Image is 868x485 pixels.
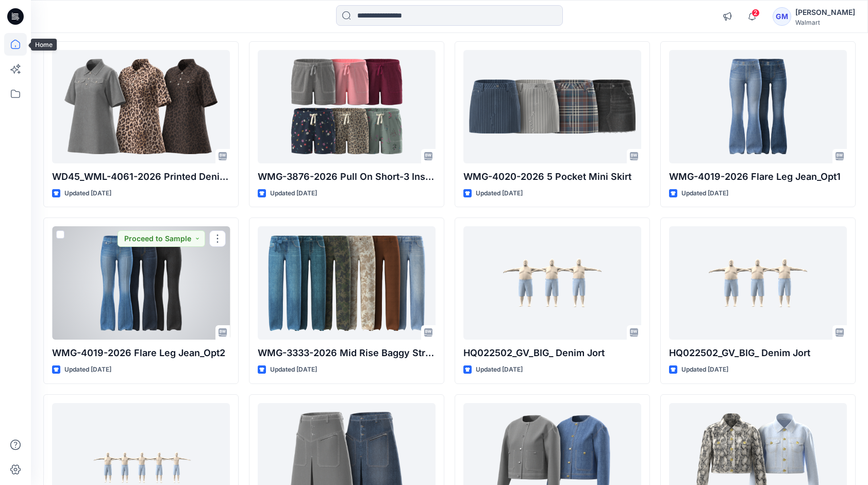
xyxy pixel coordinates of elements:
p: WMG-3333-2026 Mid Rise Baggy Straight Pant [258,346,436,360]
p: HQ022502_GV_BIG_ Denim Jort [669,346,847,360]
p: Updated [DATE] [64,364,111,375]
a: WMG-4020-2026 5 Pocket Mini Skirt [463,50,641,163]
a: WMG-3333-2026 Mid Rise Baggy Straight Pant [258,226,436,340]
p: Updated [DATE] [270,188,317,199]
div: [PERSON_NAME] [795,6,855,19]
p: WD45_WML-4061-2026 Printed Denim Mini Shirt Dress [52,170,230,184]
a: HQ022502_GV_BIG_ Denim Jort [669,226,847,340]
p: WMG-4019-2026 Flare Leg Jean_Opt1 [669,170,847,184]
p: Updated [DATE] [476,188,523,199]
p: WMG-4020-2026 5 Pocket Mini Skirt [463,170,641,184]
a: WMG-3876-2026 Pull On Short-3 Inseam [258,50,436,163]
p: Updated [DATE] [681,188,728,199]
span: 2 [752,9,760,17]
a: WMG-4019-2026 Flare Leg Jean_Opt1 [669,50,847,163]
p: Updated [DATE] [64,188,111,199]
p: Updated [DATE] [681,364,728,375]
a: WMG-4019-2026 Flare Leg Jean_Opt2 [52,226,230,340]
a: HQ022502_GV_BIG_ Denim Jort [463,226,641,340]
div: GM [773,7,791,26]
div: Walmart [795,19,855,26]
p: HQ022502_GV_BIG_ Denim Jort [463,346,641,360]
p: Updated [DATE] [270,364,317,375]
p: Updated [DATE] [476,364,523,375]
a: WD45_WML-4061-2026 Printed Denim Mini Shirt Dress [52,50,230,163]
p: WMG-4019-2026 Flare Leg Jean_Opt2 [52,346,230,360]
p: WMG-3876-2026 Pull On Short-3 Inseam [258,170,436,184]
